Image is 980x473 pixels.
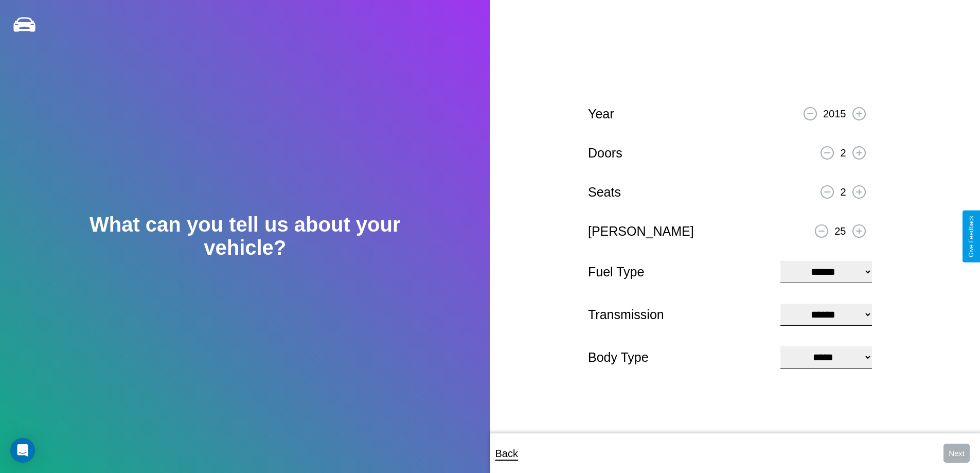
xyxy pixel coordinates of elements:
[588,181,621,204] p: Seats
[588,346,770,369] p: Body Type
[588,102,614,126] p: Year
[49,213,441,259] h2: What can you tell us about your vehicle?
[10,438,35,463] div: Open Intercom Messenger
[840,183,846,201] p: 2
[840,144,846,162] p: 2
[495,444,518,463] p: Back
[588,220,694,243] p: [PERSON_NAME]
[588,303,770,326] p: Transmission
[823,104,846,123] p: 2015
[588,142,622,165] p: Doors
[834,222,846,240] p: 25
[588,260,770,284] p: Fuel Type
[943,444,970,463] button: Next
[968,216,975,257] div: Give Feedback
